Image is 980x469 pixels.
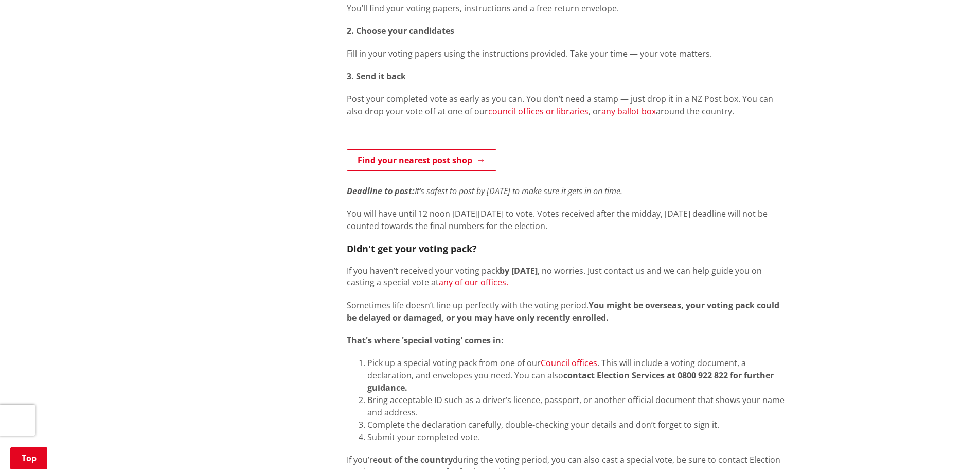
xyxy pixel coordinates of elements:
[347,71,406,82] strong: 3. Send it back
[488,106,589,117] a: council offices or libraries
[347,207,785,232] p: You will have until 12 noon [DATE][DATE] to vote. Votes received after the midday, [DATE] deadlin...
[347,242,477,255] strong: Didn't get your voting pack?
[500,265,538,276] strong: by [DATE]
[601,106,656,117] a: any ballot box
[541,357,597,369] a: Council offices
[367,357,785,394] li: Pick up a special voting pack from one of our . This will include a voting document, a declaratio...
[347,149,496,171] a: Find your nearest post shop
[347,93,785,117] p: Post your completed vote as early as you can. You don’t need a stamp — just drop it in a NZ Post ...
[378,454,453,465] strong: out of the country
[347,25,454,37] strong: 2. Choose your candidates
[347,185,415,197] em: Deadline to post:
[347,299,785,324] p: Sometimes life doesn’t line up perfectly with the voting period.
[347,47,785,60] p: Fill in your voting papers using the instructions provided. Take your time — your vote matters.
[347,300,779,323] strong: You might be overseas, your voting pack could be delayed or damaged, or you may have only recentl...
[367,370,774,393] strong: contact Election Services at 0800 922 822 for further guidance.
[10,447,47,469] a: Top
[367,394,785,419] li: Bring acceptable ID such as a driver’s licence, passport, or another official document that shows...
[367,431,785,443] li: Submit your completed vote.
[367,419,785,431] li: Complete the declaration carefully, double-checking your details and don’t forget to sign it.
[415,185,622,197] em: It’s safest to post by [DATE] to make sure it gets in on time.
[347,335,504,346] strong: That's where 'special voting' comes in:
[439,276,508,288] a: any of our offices.
[347,3,619,14] span: You’ll find your voting papers, instructions and a free return envelope.
[347,265,785,288] p: If you haven’t received your voting pack , no worries. Just contact us and we can help guide you ...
